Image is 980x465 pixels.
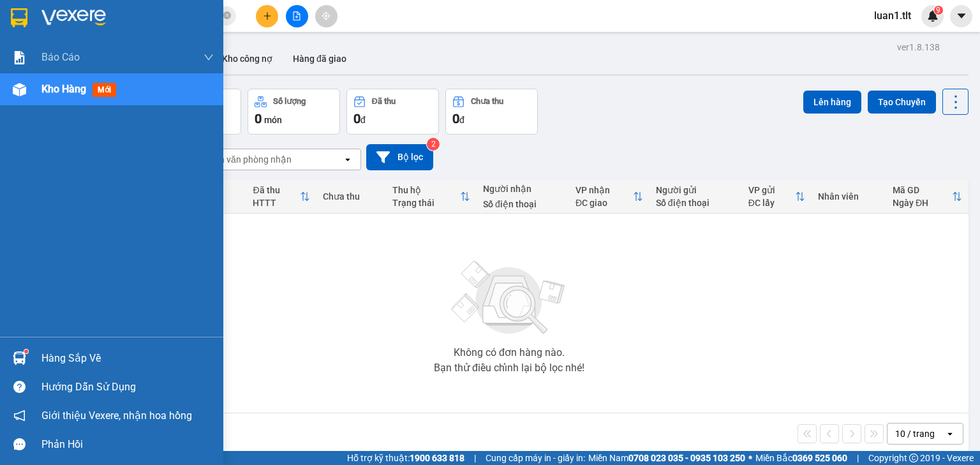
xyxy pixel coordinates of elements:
strong: 0708 023 035 - 0935 103 250 [628,453,745,463]
sup: 2 [427,138,440,151]
button: Số lượng0món [248,89,340,135]
span: 0 [255,111,262,126]
span: Miền Nam [588,451,745,465]
img: warehouse-icon [13,351,26,365]
strong: 1900 633 818 [410,453,464,463]
div: Bạn thử điều chỉnh lại bộ lọc nhé! [434,363,584,373]
button: Tạo Chuyến [868,91,936,114]
button: file-add [286,5,308,27]
span: Kho hàng [41,83,86,95]
span: đ [360,115,366,125]
div: ver 1.8.138 [897,40,940,54]
button: plus [256,5,278,27]
div: Đã thu [253,185,299,195]
div: HTTT [253,198,299,208]
button: aim [315,5,338,27]
div: VP nhận [575,185,633,195]
img: warehouse-icon [13,83,26,96]
span: file-add [292,11,301,20]
div: Phản hồi [41,435,214,454]
span: luan1.tlt [864,8,921,24]
button: Kho công nợ [212,43,283,74]
th: Toggle SortBy [386,180,477,214]
sup: 9 [934,6,943,15]
div: Mã GD [893,185,952,195]
span: món [264,115,282,125]
span: Miền Bắc [755,451,847,465]
th: Toggle SortBy [246,180,316,214]
div: Thu hộ [392,185,461,195]
img: solution-icon [13,51,26,64]
div: Người nhận [483,184,563,194]
button: Lên hàng [803,91,861,114]
span: down [204,52,214,63]
span: | [857,451,859,465]
span: aim [322,11,330,20]
img: logo-vxr [11,8,27,27]
div: Số điện thoại [483,199,563,209]
span: message [13,438,26,450]
svg: open [343,154,353,165]
span: mới [93,83,116,97]
button: Đã thu0đ [346,89,439,135]
div: VP gửi [748,185,795,195]
button: Bộ lọc [366,144,433,170]
div: ĐC lấy [748,198,795,208]
div: Số điện thoại [656,198,736,208]
button: Chưa thu0đ [445,89,538,135]
span: 0 [452,111,459,126]
span: caret-down [956,10,967,22]
span: notification [13,410,26,422]
button: caret-down [950,5,972,27]
img: svg+xml;base64,PHN2ZyBjbGFzcz0ibGlzdC1wbHVnX19zdmciIHhtbG5zPSJodHRwOi8vd3d3LnczLm9yZy8yMDAwL3N2Zy... [445,253,573,343]
div: 10 / trang [895,427,935,440]
div: Hàng sắp về [41,349,214,368]
div: Chưa thu [471,97,503,106]
span: Giới thiệu Vexere, nhận hoa hồng [41,408,192,424]
svg: open [945,429,955,439]
div: Số lượng [273,97,306,106]
div: Ngày ĐH [893,198,952,208]
div: Không có đơn hàng nào. [454,348,565,358]
div: Trạng thái [392,198,461,208]
th: Toggle SortBy [742,180,812,214]
div: Hướng dẫn sử dụng [41,378,214,397]
button: Hàng đã giao [283,43,357,74]
span: Hỗ trợ kỹ thuật: [347,451,464,465]
span: | [474,451,476,465]
span: đ [459,115,464,125]
span: plus [263,11,272,20]
div: Người gửi [656,185,736,195]
img: icon-new-feature [927,10,939,22]
span: close-circle [223,11,231,19]
th: Toggle SortBy [569,180,650,214]
th: Toggle SortBy [886,180,969,214]
span: copyright [909,454,918,462]
span: close-circle [223,10,231,22]
span: question-circle [13,381,26,393]
span: Báo cáo [41,49,80,65]
strong: 0369 525 060 [792,453,847,463]
span: 0 [353,111,360,126]
div: Đã thu [372,97,396,106]
span: 9 [936,6,940,15]
span: Cung cấp máy in - giấy in: [486,451,585,465]
div: Chưa thu [323,191,380,202]
span: ⚪️ [748,455,752,461]
div: Chọn văn phòng nhận [204,153,292,166]
div: ĐC giao [575,198,633,208]
sup: 1 [24,350,28,353]
div: Nhân viên [818,191,880,202]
